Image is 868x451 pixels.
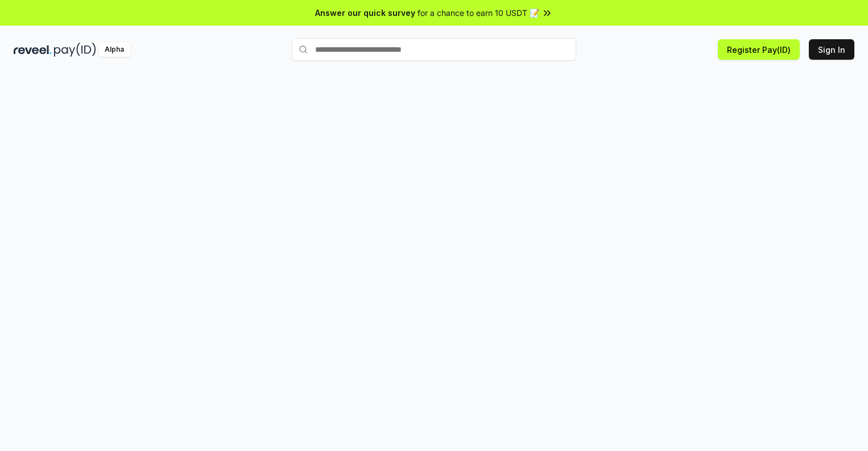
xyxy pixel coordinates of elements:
[718,39,800,60] button: Register Pay(ID)
[315,7,415,19] span: Answer our quick survey
[809,39,854,60] button: Sign In
[14,43,52,57] img: reveel_dark
[418,7,539,19] span: for a chance to earn 10 USDT 📝
[98,43,130,57] div: Alpha
[54,43,96,57] img: pay_id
